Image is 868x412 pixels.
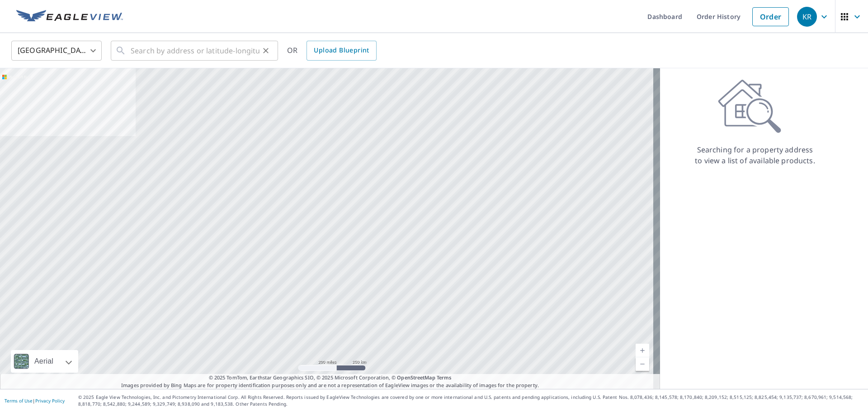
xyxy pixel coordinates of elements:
[287,41,377,61] div: OR
[636,357,649,371] a: Current Level 5, Zoom Out
[78,394,863,407] p: © 2025 Eagle View Technologies, Inc. and Pictometry International Corp. All Rights Reserved. Repo...
[5,398,65,403] p: |
[11,38,102,63] div: [GEOGRAPHIC_DATA]
[307,41,376,61] a: Upload Blueprint
[11,350,78,373] div: Aerial
[797,7,817,27] div: KR
[314,45,369,56] span: Upload Blueprint
[752,7,789,26] a: Order
[397,374,435,381] a: OpenStreetMap
[694,144,816,166] p: Searching for a property address to view a list of available products.
[5,398,33,404] a: Terms of Use
[16,10,123,24] img: EV Logo
[636,344,649,357] a: Current Level 5, Zoom In
[32,350,56,373] div: Aerial
[437,374,452,381] a: Terms
[35,398,65,404] a: Privacy Policy
[209,374,452,382] span: © 2025 TomTom, Earthstar Geographics SIO, © 2025 Microsoft Corporation, ©
[131,38,259,63] input: Search by address or latitude-longitude
[259,44,272,57] button: Clear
